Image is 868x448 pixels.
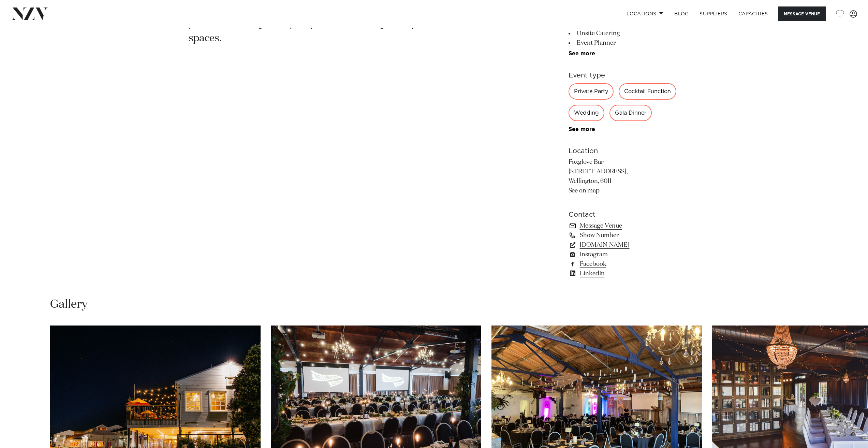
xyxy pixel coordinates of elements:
p: Foxglove Bar [STREET_ADDRESS], Wellington, 6011 [569,158,680,196]
a: Instagram [569,250,680,259]
div: Wedding [569,105,604,121]
h6: Event type [569,70,680,81]
a: SUPPLIERS [694,6,733,21]
a: [DOMAIN_NAME] [569,240,680,250]
div: Gala Dinner [609,105,652,121]
a: Message Venue [569,221,680,231]
li: Onsite Catering [569,29,680,38]
h6: Location [569,146,680,156]
a: Show Number [569,231,680,240]
a: LinkedIn [569,269,680,278]
a: Facebook [569,259,680,269]
a: Locations [621,6,669,21]
div: Private Party [569,83,614,100]
h2: Gallery [50,297,88,312]
h6: Contact [569,209,680,220]
img: nzv-logo.png [11,8,48,20]
li: Event Planner [569,38,680,48]
div: Cocktail Function [619,83,676,100]
a: BLOG [669,6,694,21]
a: Capacities [733,6,774,21]
a: See on map [569,188,600,194]
button: Message Venue [778,6,826,21]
